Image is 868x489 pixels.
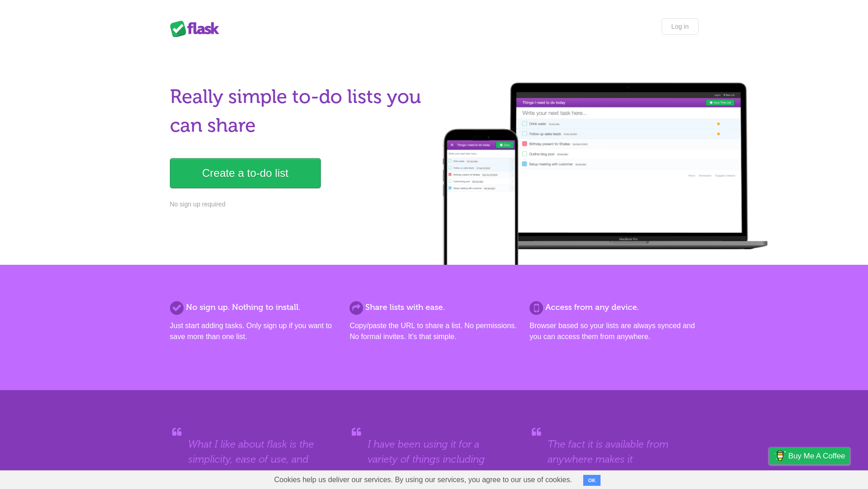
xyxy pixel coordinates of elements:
[170,200,429,209] p: No sign up required
[583,475,601,486] button: OK
[529,301,698,314] h2: Access from any device.
[170,21,225,37] div: Flask Lists
[548,437,680,482] blockquote: The fact it is available from anywhere makes it extremely versatile.
[662,18,698,35] a: Log in
[265,471,581,489] span: Cookies help us deliver our services. By using our services, you agree to our use of cookies.
[349,320,518,342] p: Copy/paste the URL to share a list. No permissions. No formal invites. It's that simple.
[170,301,339,314] h2: No sign up. Nothing to install.
[774,448,786,463] img: Buy me a coffee
[349,301,518,314] h2: Share lists with ease.
[769,448,850,464] a: Buy me a coffee
[170,158,321,188] a: Create a to-do list
[170,320,339,342] p: Just start adding tasks. Only sign up if you want to save more than one list.
[170,82,429,140] h1: Really simple to-do lists you can share
[788,448,845,464] span: Buy me a coffee
[529,320,698,342] p: Browser based so your lists are always synced and you can access them from anywhere.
